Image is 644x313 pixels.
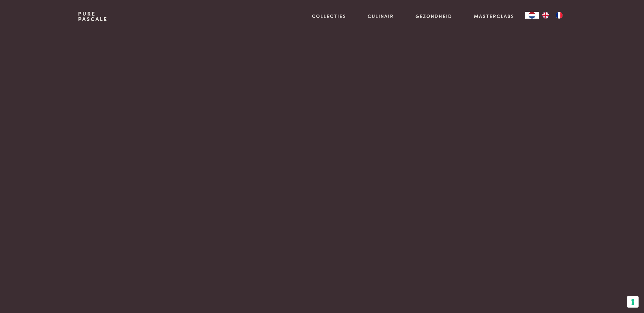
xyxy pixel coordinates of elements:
[552,12,566,19] a: FR
[539,12,566,19] ul: Language list
[474,13,514,20] a: Masterclass
[525,12,539,19] div: Language
[627,296,639,308] button: Uw voorkeuren voor toestemming voor trackingtechnologieën
[78,11,108,22] a: PurePascale
[416,13,452,20] a: Gezondheid
[539,12,552,19] a: EN
[312,13,346,20] a: Collecties
[368,13,394,20] a: Culinair
[525,12,566,19] aside: Language selected: Nederlands
[525,12,539,19] a: NL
